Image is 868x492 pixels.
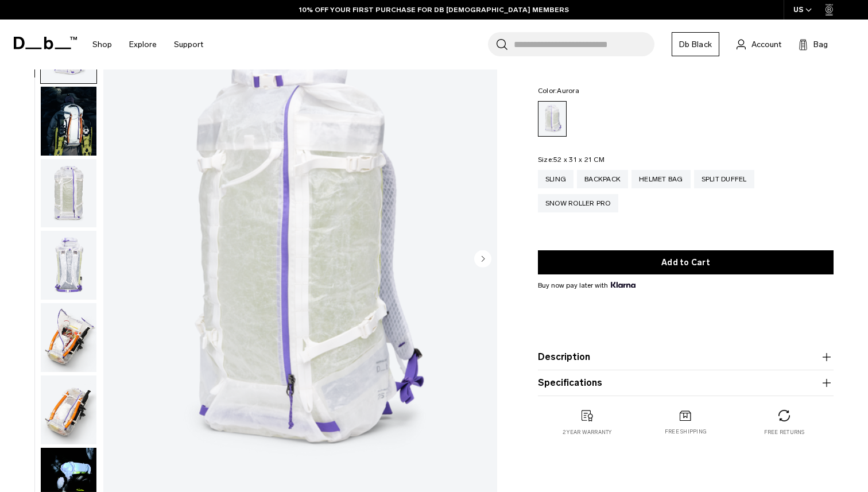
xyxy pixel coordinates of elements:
p: Free returns [764,428,805,436]
button: Bag [799,37,828,51]
a: Sling [538,170,573,188]
a: 10% OFF YOUR FIRST PURCHASE FOR DB [DEMOGRAPHIC_DATA] MEMBERS [299,5,569,15]
nav: Main Navigation [84,20,212,69]
img: {"height" => 20, "alt" => "Klarna"} [611,282,635,288]
button: Weigh_Lighter_Backpack_25L_5.png [40,375,97,445]
button: Weigh_Lighter_Backpack_25L_Lifestyle_new.png [40,86,97,156]
img: Weigh_Lighter_Backpack_25L_2.png [41,159,96,228]
a: Support [174,24,203,65]
legend: Color: [538,87,579,94]
a: Explore [129,24,157,65]
button: Weigh_Lighter_Backpack_25L_3.png [40,230,97,300]
a: Aurora [538,101,567,137]
span: Account [751,38,781,51]
span: Aurora [557,87,579,95]
a: Account [737,37,781,51]
button: Specifications [538,376,834,390]
a: Helmet Bag [631,170,691,188]
a: Split Duffel [694,170,754,188]
a: Snow Roller Pro [538,194,618,212]
p: Free shipping [665,428,707,436]
button: Add to Cart [538,250,834,274]
button: Description [538,350,834,364]
img: Weigh_Lighter_Backpack_25L_Lifestyle_new.png [41,87,96,156]
legend: Size: [538,156,604,163]
button: Weigh_Lighter_Backpack_25L_4.png [40,303,97,373]
span: Bag [813,38,828,51]
button: Next slide [474,250,491,269]
img: Weigh_Lighter_Backpack_25L_4.png [41,303,96,372]
button: Weigh_Lighter_Backpack_25L_2.png [40,158,97,228]
p: 2 year warranty [563,428,612,436]
span: 52 x 31 x 21 CM [553,156,604,164]
a: Shop [92,24,112,65]
img: Weigh_Lighter_Backpack_25L_3.png [41,231,96,300]
a: Db Black [672,32,719,56]
a: Backpack [577,170,628,188]
img: Weigh_Lighter_Backpack_25L_5.png [41,375,96,444]
span: Buy now pay later with [538,280,635,290]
